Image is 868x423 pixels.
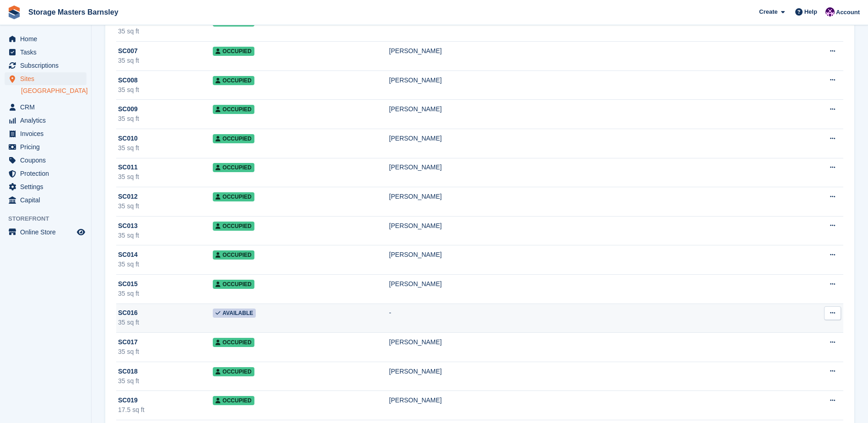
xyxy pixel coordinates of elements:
div: [PERSON_NAME] [389,221,777,231]
a: menu [5,101,86,114]
span: CRM [20,101,75,114]
div: [PERSON_NAME] [389,396,777,405]
a: menu [5,72,86,85]
span: SC018 [118,367,138,376]
span: SC016 [118,308,138,318]
div: [PERSON_NAME] [389,163,777,172]
span: Analytics [20,114,75,127]
a: menu [5,141,86,153]
a: Preview store [75,227,86,238]
div: 35 sq ft [118,85,213,95]
a: Storage Masters Barnsley [25,5,122,20]
div: 35 sq ft [118,260,213,269]
span: Occupied [213,338,254,347]
span: SC010 [118,134,138,143]
a: menu [5,226,86,239]
div: [PERSON_NAME] [389,76,777,85]
div: 35 sq ft [118,289,213,298]
div: [PERSON_NAME] [389,279,777,289]
span: SC014 [118,250,138,260]
span: Invoices [20,127,75,140]
span: Home [20,33,75,45]
div: [PERSON_NAME] [389,337,777,347]
div: 35 sq ft [118,172,213,182]
span: Settings [20,180,75,193]
span: Pricing [20,141,75,153]
span: SC015 [118,279,138,289]
div: 35 sq ft [118,347,213,357]
span: Create [759,7,777,16]
td: - [389,304,777,333]
a: menu [5,194,86,206]
span: SC019 [118,396,138,405]
span: SC012 [118,192,138,201]
span: Occupied [213,134,254,143]
span: Coupons [20,154,75,167]
div: [PERSON_NAME] [389,192,777,201]
span: SC013 [118,221,138,231]
img: Louise Masters [825,7,835,16]
span: Occupied [213,47,254,56]
a: menu [5,127,86,140]
span: Occupied [213,250,254,260]
span: Storefront [8,214,91,223]
a: menu [5,59,86,72]
a: menu [5,180,86,193]
div: 35 sq ft [118,27,213,36]
div: [PERSON_NAME] [389,46,777,56]
span: Occupied [213,396,254,405]
span: SC017 [118,337,138,347]
img: stora-icon-8386f47178a22dfd0bd8f6a31ec36ba5ce8667c1dd55bd0f319d3a0aa187defe.svg [7,5,21,19]
a: menu [5,154,86,167]
span: SC007 [118,46,138,56]
a: [GEOGRAPHIC_DATA] [21,87,86,95]
span: SC011 [118,163,138,172]
a: menu [5,167,86,180]
span: Occupied [213,222,254,231]
div: [PERSON_NAME] [389,250,777,260]
span: Occupied [213,76,254,85]
div: 35 sq ft [118,201,213,211]
div: [PERSON_NAME] [389,134,777,143]
span: Tasks [20,46,75,59]
span: Sites [20,72,75,85]
span: Help [804,7,817,16]
span: Available [213,309,256,318]
span: Account [836,8,860,17]
span: Occupied [213,163,254,172]
div: 17.5 sq ft [118,405,213,415]
span: SC008 [118,76,138,85]
a: menu [5,33,86,45]
span: Occupied [213,367,254,376]
span: Protection [20,167,75,180]
span: Occupied [213,105,254,114]
div: 35 sq ft [118,114,213,124]
div: [PERSON_NAME] [389,367,777,376]
div: [PERSON_NAME] [389,104,777,114]
span: Occupied [213,280,254,289]
div: 35 sq ft [118,56,213,65]
div: 35 sq ft [118,376,213,386]
span: SC009 [118,104,138,114]
a: menu [5,114,86,127]
div: 35 sq ft [118,143,213,153]
span: Capital [20,194,75,206]
span: Subscriptions [20,59,75,72]
span: Online Store [20,226,75,239]
span: Occupied [213,192,254,201]
a: menu [5,46,86,59]
div: 35 sq ft [118,318,213,327]
div: 35 sq ft [118,231,213,240]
